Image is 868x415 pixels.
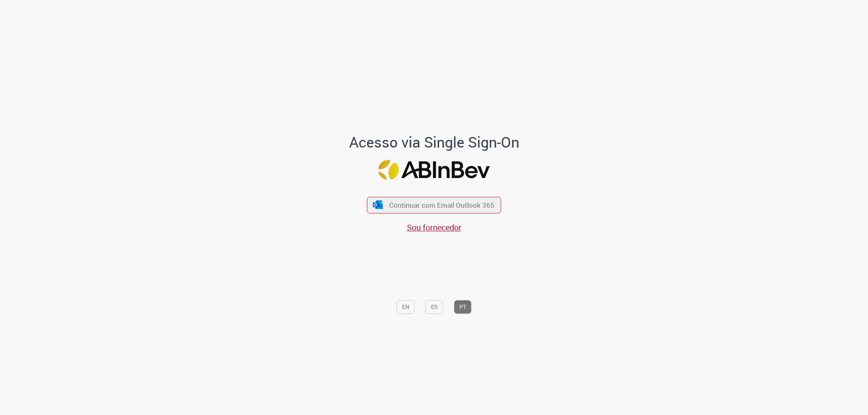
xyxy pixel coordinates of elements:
button: ícone Azure/Microsoft 360 Continuar com Email Outlook 365 [367,197,501,213]
img: ícone Azure/Microsoft 360 [372,200,383,209]
span: Continuar com Email Outlook 365 [389,200,494,210]
a: Sou fornecedor [407,222,461,233]
button: PT [454,300,472,314]
button: EN [397,300,415,314]
img: Logo ABInBev [378,160,490,180]
h1: Acesso via Single Sign-On [321,134,547,150]
button: ES [426,300,443,314]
